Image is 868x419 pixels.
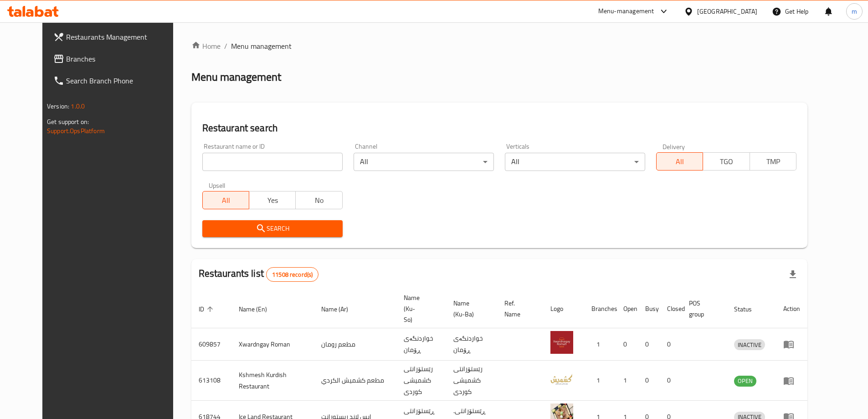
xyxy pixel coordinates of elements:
[782,264,804,285] div: Export file
[446,328,497,361] td: خواردنگەی ڕۆمان
[191,328,231,361] td: 609857
[750,152,796,171] button: TMP
[354,153,494,171] div: All
[656,152,703,171] button: All
[689,298,716,320] span: POS group
[396,361,446,401] td: رێستۆرانتی کشمیشى كوردى
[249,191,296,209] button: Yes
[231,41,292,52] span: Menu management
[202,121,796,135] h2: Restaurant search
[616,328,638,361] td: 0
[199,267,319,282] h2: Restaurants list
[314,328,396,361] td: مطعم رومان
[616,290,638,328] th: Open
[47,116,89,128] span: Get support on:
[46,26,187,48] a: Restaurants Management
[697,6,757,16] div: [GEOGRAPHIC_DATA]
[598,6,654,17] div: Menu-management
[663,143,685,150] label: Delivery
[210,223,335,234] span: Search
[776,290,807,328] th: Action
[199,304,216,315] span: ID
[267,270,318,279] span: 11508 record(s)
[852,6,857,16] span: m
[584,290,616,328] th: Branches
[224,41,227,52] li: /
[66,53,180,64] span: Branches
[202,153,343,171] input: Search for restaurant name or ID..
[453,298,486,320] span: Name (Ku-Ba)
[543,290,584,328] th: Logo
[295,191,342,209] button: No
[47,125,105,137] a: Support.OpsPlatform
[638,328,660,361] td: 0
[505,153,645,171] div: All
[191,41,807,52] nav: breadcrumb
[191,41,221,52] a: Home
[584,328,616,361] td: 1
[253,194,292,207] span: Yes
[550,331,573,354] img: Xwardngay Roman
[783,339,800,350] div: Menu
[66,31,180,42] span: Restaurants Management
[299,194,339,207] span: No
[616,361,638,401] td: 1
[550,367,573,390] img: Kshmesh Kurdish Restaurant
[707,155,746,168] span: TGO
[46,48,187,70] a: Branches
[660,155,699,168] span: All
[584,361,616,401] td: 1
[202,191,249,209] button: All
[754,155,793,168] span: TMP
[314,361,396,401] td: مطعم كشميش الكردي
[191,70,281,84] h2: Menu management
[239,304,279,315] span: Name (En)
[191,361,231,401] td: 613108
[734,376,756,386] span: OPEN
[404,292,435,325] span: Name (Ku-So)
[660,290,682,328] th: Closed
[783,375,800,386] div: Menu
[734,376,756,387] div: OPEN
[71,100,85,112] span: 1.0.0
[638,290,660,328] th: Busy
[734,339,765,350] div: INACTIVE
[734,304,764,315] span: Status
[660,328,682,361] td: 0
[209,182,226,188] label: Upsell
[202,220,343,237] button: Search
[660,361,682,401] td: 0
[396,328,446,361] td: خواردنگەی ڕۆمان
[504,298,532,320] span: Ref. Name
[321,304,360,315] span: Name (Ar)
[47,100,69,112] span: Version:
[66,75,180,86] span: Search Branch Phone
[638,361,660,401] td: 0
[231,328,314,361] td: Xwardngay Roman
[266,267,318,282] div: Total records count
[703,152,750,171] button: TGO
[231,361,314,401] td: Kshmesh Kurdish Restaurant
[206,194,246,207] span: All
[46,70,187,92] a: Search Branch Phone
[446,361,497,401] td: رێستۆرانتی کشمیشى كوردى
[734,340,765,350] span: INACTIVE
